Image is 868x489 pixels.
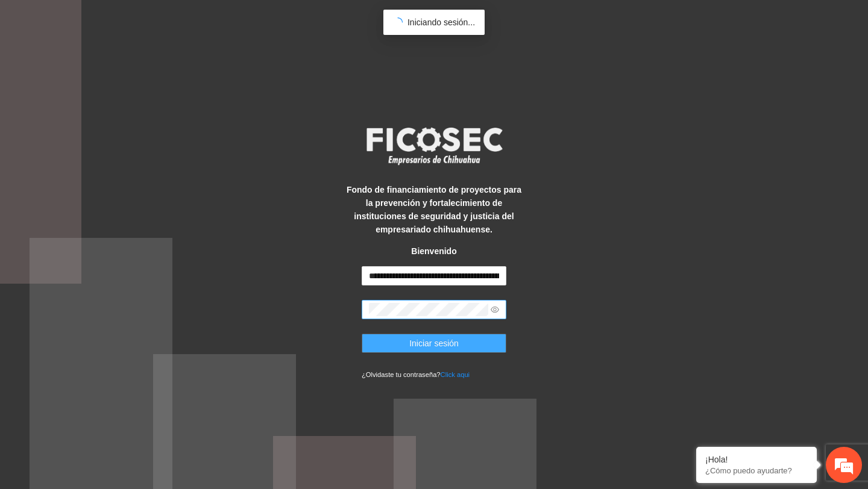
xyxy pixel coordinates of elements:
span: Iniciando sesión... [407,17,475,27]
div: Chatee con nosotros ahora [63,61,203,77]
button: Iniciar sesión [362,334,506,353]
small: ¿Olvidaste tu contraseña? [362,371,470,378]
span: Estamos en línea. [70,161,166,282]
div: ¡Hola! [705,455,808,464]
span: Iniciar sesión [409,337,459,350]
div: Minimizar ventana de chat en vivo [198,6,227,35]
a: Click aqui [441,371,470,378]
strong: Fondo de financiamiento de proyectos para la prevención y fortalecimiento de instituciones de seg... [347,185,521,234]
p: ¿Cómo puedo ayudarte? [705,466,808,475]
strong: Bienvenido [411,246,456,256]
textarea: Escriba su mensaje y pulse “Intro” [6,329,230,371]
span: loading [393,17,403,27]
img: logo [359,123,509,168]
span: eye [491,305,499,314]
